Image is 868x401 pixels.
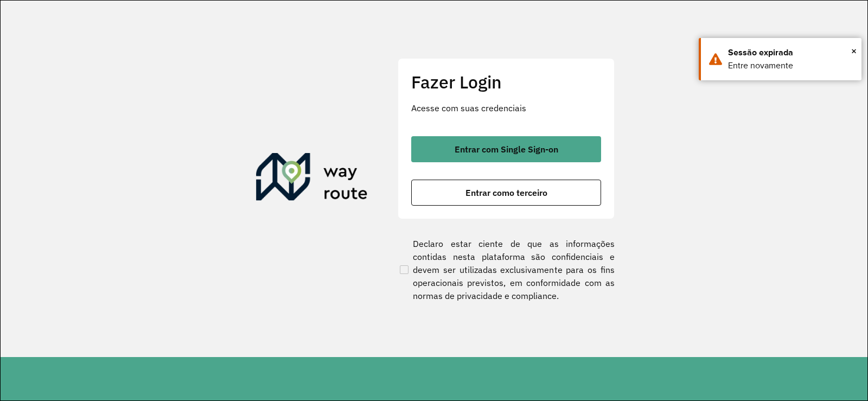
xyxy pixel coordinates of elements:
[411,101,601,114] p: Acesse com suas credenciais
[728,46,853,59] div: Sessão expirada
[728,59,853,72] div: Entre novamente
[851,43,857,59] button: Close
[398,237,615,302] label: Declaro estar ciente de que as informações contidas nesta plataforma são confidenciais e devem se...
[411,180,601,206] button: button
[465,188,547,197] span: Entrar como terceiro
[455,145,558,154] span: Entrar com Single Sign-on
[411,136,601,162] button: button
[411,72,601,92] h2: Fazer Login
[851,43,857,59] span: ×
[256,153,368,205] img: Roteirizador AmbevTech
